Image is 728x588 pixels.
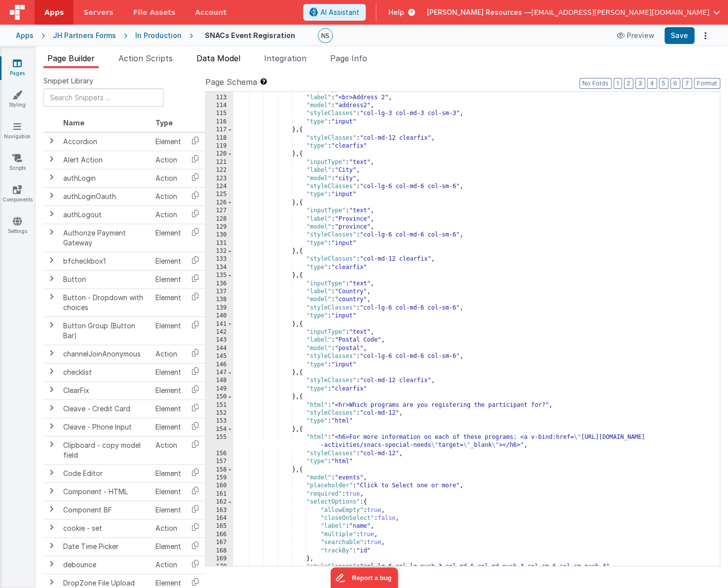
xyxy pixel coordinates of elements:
span: Page Info [330,53,367,63]
td: Action [152,187,185,205]
div: 146 [206,361,233,369]
button: 2 [624,78,633,89]
div: 162 [206,498,233,506]
div: 142 [206,328,233,336]
div: 165 [206,522,233,530]
span: Page Schema [205,76,257,88]
td: Button [59,270,152,288]
div: 136 [206,280,233,288]
h4: SNACs Event Regisration [205,32,295,39]
div: 151 [206,401,233,409]
td: authLogin [59,169,152,187]
button: Format [694,78,720,89]
div: 126 [206,199,233,207]
span: Data Model [196,53,240,63]
td: channelJoinAnonymous [59,345,152,363]
td: Element [152,363,185,381]
td: authLoginOauth [59,187,152,205]
td: Action [152,555,185,574]
div: JH Partners Forms [53,31,116,40]
div: 170 [206,563,233,571]
td: Button Group (Button Bar) [59,316,152,345]
td: bfcheckbox1 [59,252,152,270]
span: Integration [264,53,307,63]
td: Action [152,436,185,464]
td: Action [152,169,185,187]
td: Element [152,482,185,501]
td: Date Time Picker [59,537,152,555]
div: 125 [206,191,233,198]
span: [EMAIL_ADDRESS][PERSON_NAME][DOMAIN_NAME] [531,7,709,17]
div: 131 [206,239,233,247]
td: Element [152,288,185,316]
div: 135 [206,272,233,279]
div: 132 [206,247,233,255]
button: No Folds [579,78,612,89]
div: 144 [206,345,233,353]
div: 145 [206,353,233,360]
div: In Production [135,31,182,40]
div: 152 [206,409,233,417]
button: 6 [670,78,680,89]
div: 156 [206,450,233,458]
td: Alert Action [59,151,152,169]
div: 141 [206,320,233,328]
td: Code Editor [59,464,152,482]
div: 157 [206,458,233,466]
div: 129 [206,223,233,231]
div: 167 [206,539,233,547]
td: Element [152,537,185,555]
div: 121 [206,158,233,166]
button: [PERSON_NAME] Resources — [EMAIL_ADDRESS][PERSON_NAME][DOMAIN_NAME] [427,7,720,17]
td: Element [152,418,185,436]
div: 115 [206,110,233,118]
span: Page Builder [47,53,95,63]
div: 114 [206,102,233,110]
td: Element [152,381,185,399]
div: 155 [206,433,233,450]
div: 122 [206,166,233,174]
td: Action [152,519,185,537]
div: 148 [206,377,233,385]
button: Save [664,27,694,44]
td: Element [152,252,185,270]
div: 117 [206,126,233,134]
div: 116 [206,118,233,126]
div: 149 [206,385,233,393]
div: 137 [206,288,233,296]
td: authLogout [59,205,152,224]
div: 164 [206,514,233,522]
span: Snippet Library [43,76,93,86]
td: Element [152,270,185,288]
td: Accordion [59,132,152,151]
td: Element [152,501,185,519]
div: 154 [206,426,233,433]
div: 160 [206,482,233,490]
div: 168 [206,547,233,555]
button: Options [698,29,712,42]
td: debounce [59,555,152,574]
div: 140 [206,312,233,320]
div: 119 [206,142,233,150]
span: Name [63,118,84,127]
span: Type [155,118,173,127]
div: 124 [206,183,233,191]
td: Action [152,205,185,224]
div: 128 [206,215,233,223]
span: [PERSON_NAME] Resources — [427,7,531,17]
div: 123 [206,175,233,183]
span: Servers [83,7,113,17]
button: 3 [635,78,645,89]
span: AI Assistant [320,7,359,17]
div: Apps [16,31,34,40]
div: 133 [206,255,233,263]
div: 150 [206,393,233,401]
div: 147 [206,369,233,377]
td: Element [152,224,185,252]
td: Cleave - Credit Card [59,399,152,418]
div: 138 [206,296,233,304]
div: 169 [206,555,233,563]
button: 7 [682,78,692,89]
td: Element [152,399,185,418]
span: Action Scripts [118,53,173,63]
